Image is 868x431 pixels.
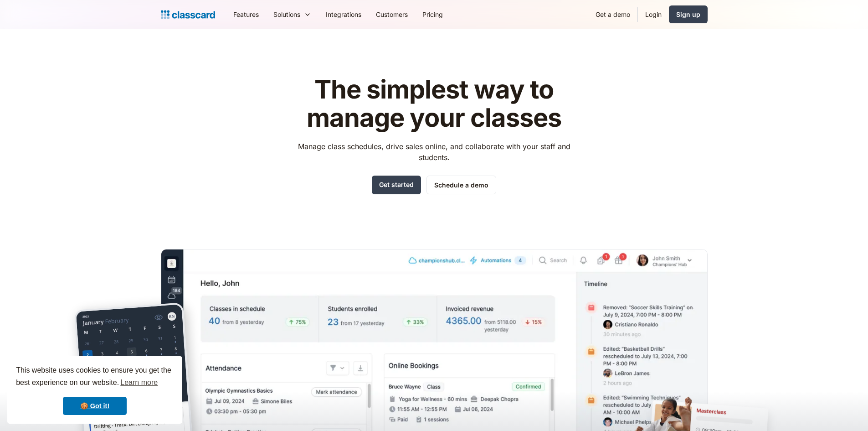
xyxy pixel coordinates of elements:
a: Features [226,4,266,25]
a: Login [638,4,669,25]
a: Integrations [318,4,369,25]
a: Sign up [669,5,708,23]
p: Manage class schedules, drive sales online, and collaborate with your staff and students. [289,141,579,163]
a: learn more about cookies [119,376,159,389]
div: Solutions [266,4,318,25]
a: Customers [369,4,415,25]
span: This website uses cookies to ensure you get the best experience on our website. [16,365,174,389]
a: Get started [372,176,421,194]
a: Get a demo [588,4,637,25]
div: Solutions [273,10,300,19]
a: Logo [161,8,215,21]
div: Sign up [676,10,700,19]
h1: The simplest way to manage your classes [289,76,579,132]
a: Schedule a demo [426,176,496,194]
div: cookieconsent [7,356,182,424]
a: dismiss cookie message [63,397,127,415]
a: Pricing [415,4,450,25]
